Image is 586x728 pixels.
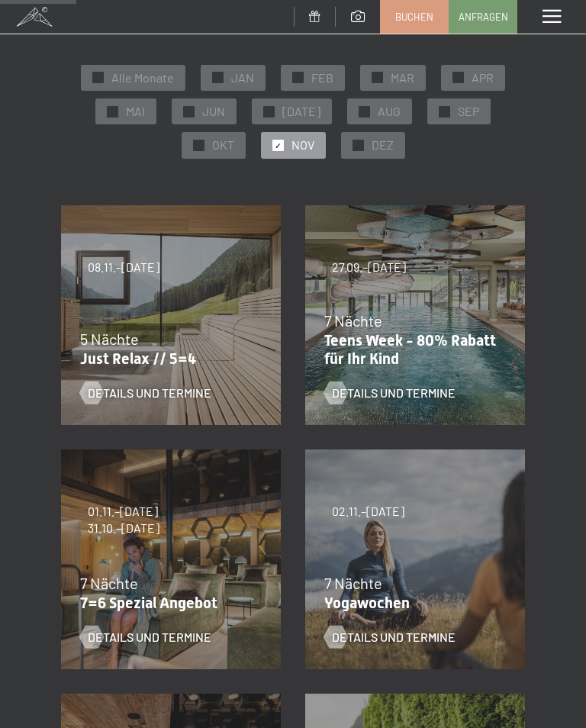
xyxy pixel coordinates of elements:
[324,574,382,592] span: 7 Nächte
[324,311,382,330] span: 7 Nächte
[324,594,498,612] p: Yogawochen
[195,140,201,151] span: ✓
[375,72,381,83] span: ✓
[215,72,221,83] span: ✓
[110,106,116,117] span: ✓
[449,1,517,33] a: Anfragen
[275,140,281,151] span: ✓
[332,259,406,275] span: 27.09.–[DATE]
[372,137,394,153] span: DEZ
[324,629,456,646] a: Details und Termine
[324,385,456,401] a: Details und Termine
[88,385,211,401] span: Details und Termine
[186,106,192,117] span: ✓
[311,69,333,86] span: FEB
[80,385,211,401] a: Details und Termine
[332,629,456,646] span: Details und Termine
[459,10,508,24] span: Anfragen
[80,330,139,348] span: 5 Nächte
[295,72,301,83] span: ✓
[395,10,433,24] span: Buchen
[88,503,159,520] span: 01.11.–[DATE]
[381,1,448,33] a: Buchen
[458,103,479,120] span: SEP
[332,385,456,401] span: Details und Termine
[80,350,254,368] p: Just Relax // 5=4
[202,103,225,120] span: JUN
[442,106,448,117] span: ✓
[231,69,254,86] span: JAN
[80,629,211,646] a: Details und Termine
[95,72,101,83] span: ✓
[291,137,314,153] span: NOV
[362,106,368,117] span: ✓
[212,137,234,153] span: OKT
[126,103,145,120] span: MAI
[80,574,138,592] span: 7 Nächte
[80,594,254,612] p: 7=6 Spezial Angebot
[378,103,401,120] span: AUG
[111,69,174,86] span: Alle Monate
[88,629,211,646] span: Details und Termine
[282,103,320,120] span: [DATE]
[324,331,498,368] p: Teens Week - 80% Rabatt für Ihr Kind
[88,259,159,275] span: 08.11.–[DATE]
[355,140,361,151] span: ✓
[391,69,414,86] span: MAR
[88,520,159,536] span: 31.10.–[DATE]
[332,503,404,520] span: 02.11.–[DATE]
[472,69,494,86] span: APR
[456,72,462,83] span: ✓
[266,106,272,117] span: ✓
